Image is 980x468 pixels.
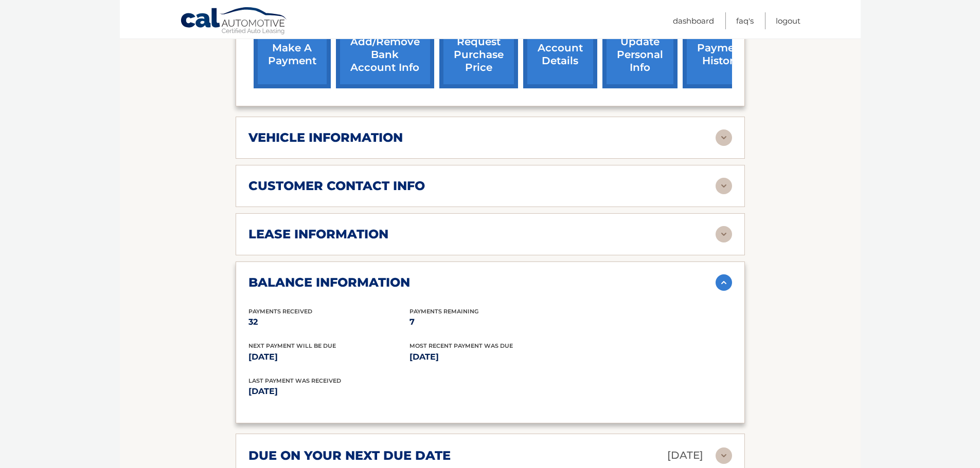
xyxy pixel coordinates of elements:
[409,315,571,329] p: 7
[248,315,409,329] p: 32
[248,275,410,290] h2: balance information
[248,350,409,364] p: [DATE]
[523,21,597,88] a: account details
[254,21,331,88] a: make a payment
[683,21,760,88] a: payment history
[409,308,478,315] span: Payments Remaining
[716,226,732,242] img: accordion-rest.svg
[409,342,513,349] span: Most Recent Payment Was Due
[248,227,388,242] h2: lease information
[248,178,425,194] h2: customer contact info
[716,129,732,146] img: accordion-rest.svg
[248,130,403,145] h2: vehicle information
[716,178,732,194] img: accordion-rest.svg
[716,274,732,291] img: accordion-active.svg
[180,7,288,36] a: Cal Automotive
[602,21,678,88] a: update personal info
[248,308,312,315] span: Payments Received
[248,342,336,349] span: Next Payment will be due
[336,21,434,88] a: Add/Remove bank account info
[667,446,703,464] p: [DATE]
[248,448,451,463] h2: due on your next due date
[776,12,800,29] a: Logout
[673,12,714,29] a: Dashboard
[736,12,754,29] a: FAQ's
[409,350,571,364] p: [DATE]
[248,384,490,399] p: [DATE]
[248,377,341,384] span: Last Payment was received
[716,447,732,464] img: accordion-rest.svg
[439,21,518,88] a: request purchase price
